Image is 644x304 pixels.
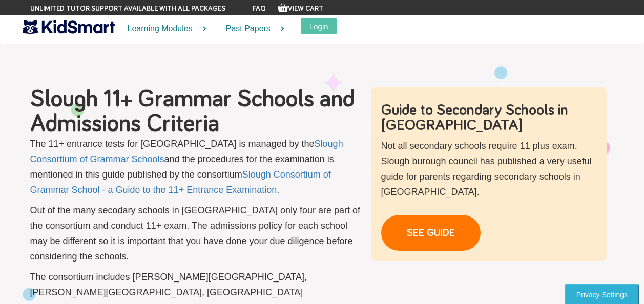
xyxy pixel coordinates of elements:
h1: Slough 11+ Grammar Schools and Admissions Criteria [30,87,363,136]
a: Past Papers [213,15,291,42]
a: FAQ [253,5,266,12]
a: Slough Consortium of Grammar School - a Guide to the 11+ Entrance Examination [30,169,331,195]
img: KidSmart logo [23,18,115,36]
h3: Guide to Secondary Schools in [GEOGRAPHIC_DATA] [381,102,596,133]
button: Login [301,18,337,34]
img: Your items in the shopping basket [278,3,288,13]
span: Unlimited tutor support available with all packages [30,4,225,14]
p: Not all secondary schools require 11 plus exam. Slough burough council has published a very usefu... [381,138,596,200]
p: The 11+ entrance tests for [GEOGRAPHIC_DATA] is managed by the and the procedures for the examina... [30,136,363,198]
a: SEE GUIDE [381,215,481,251]
a: Learning Modules [115,15,213,42]
p: Out of the many secodary schools in [GEOGRAPHIC_DATA] only four are part of the consortium and co... [30,203,363,264]
a: View Cart [278,5,323,12]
